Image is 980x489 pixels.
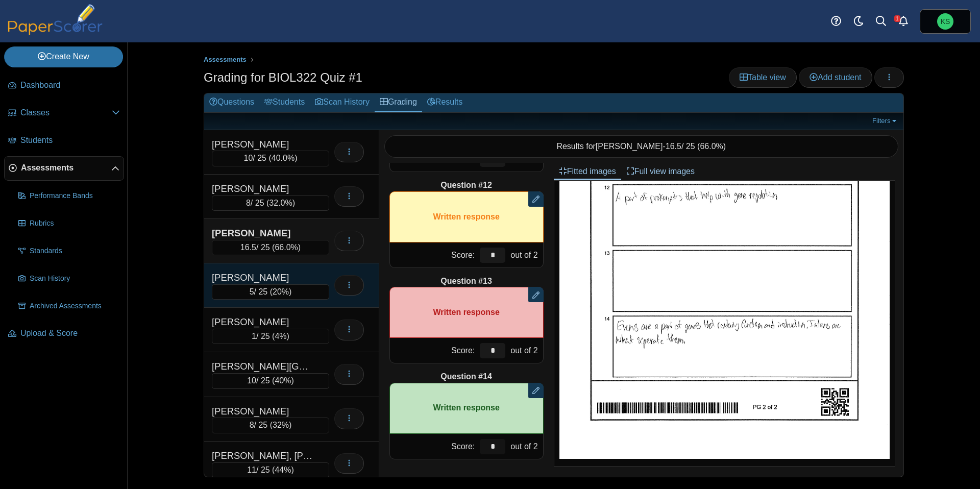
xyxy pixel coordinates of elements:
[20,135,120,146] span: Students
[508,434,543,459] div: out of 2
[937,13,953,30] span: Kevin Shuman
[212,284,329,300] div: / 25 ( )
[666,142,681,151] span: 16.5
[30,218,120,229] span: Rubrics
[596,142,663,151] span: [PERSON_NAME]
[14,239,124,263] a: Standards
[275,376,291,385] span: 40%
[389,191,544,242] div: Written response
[799,67,872,88] a: Add student
[204,69,362,86] h1: Grading for BIOL322 Quiz #1
[14,294,124,319] a: Archived Assessments
[275,332,286,340] span: 4%
[204,56,247,63] span: Assessments
[389,287,544,338] div: Written response
[247,466,256,474] span: 11
[375,93,422,112] a: Grading
[30,301,120,311] span: Archived Assessments
[212,195,329,211] div: / 25 ( )
[870,116,901,126] a: Filters
[247,376,256,385] span: 10
[390,434,478,459] div: Score:
[240,243,256,252] span: 16.5
[212,271,314,284] div: [PERSON_NAME]
[14,266,124,291] a: Scan History
[508,242,543,267] div: out of 2
[892,10,915,33] a: Alerts
[273,287,289,296] span: 20%
[810,73,861,82] span: Add student
[422,93,468,112] a: Results
[259,93,310,112] a: Students
[275,243,298,252] span: 66.0%
[4,101,124,126] a: Classes
[440,276,492,287] b: Question #13
[212,449,314,462] div: [PERSON_NAME], [PERSON_NAME]
[621,163,700,180] a: Full view images
[4,322,124,346] a: Upload & Score
[252,332,256,340] span: 1
[310,93,375,112] a: Scan History
[30,246,120,256] span: Standards
[4,74,124,98] a: Dashboard
[212,462,329,478] div: / 25 ( )
[14,184,124,208] a: Performance Bands
[554,163,621,180] a: Fitted images
[4,28,106,37] a: PaperScorer
[559,32,890,459] img: 3132578_SEPTEMBER_10_2025T19_0_40_551000000.jpeg
[273,421,289,429] span: 32%
[212,315,314,329] div: [PERSON_NAME]
[212,138,314,151] div: [PERSON_NAME]
[389,383,544,434] div: Written response
[729,67,797,88] a: Table view
[30,191,120,201] span: Performance Bands
[740,73,786,82] span: Table view
[21,162,111,174] span: Assessments
[272,154,295,162] span: 40.0%
[4,129,124,153] a: Students
[244,154,253,162] span: 10
[269,199,292,207] span: 32.0%
[920,9,971,34] a: Kevin Shuman
[4,156,124,181] a: Assessments
[212,329,329,344] div: / 25 ( )
[246,199,251,207] span: 8
[390,242,478,267] div: Score:
[212,418,329,433] div: / 25 ( )
[250,421,254,429] span: 8
[390,338,478,363] div: Score:
[4,46,123,67] a: Create New
[212,360,314,373] div: [PERSON_NAME][GEOGRAPHIC_DATA]
[384,135,899,158] div: Results for - / 25 ( )
[212,240,329,255] div: / 25 ( )
[250,287,254,296] span: 5
[212,182,314,195] div: [PERSON_NAME]
[201,54,249,66] a: Assessments
[212,405,314,418] div: [PERSON_NAME]
[440,180,492,191] b: Question #12
[508,338,543,363] div: out of 2
[20,107,112,118] span: Classes
[30,274,120,284] span: Scan History
[4,4,106,35] img: PaperScorer
[275,466,291,474] span: 44%
[700,142,723,151] span: 66.0%
[204,93,259,112] a: Questions
[20,328,120,339] span: Upload & Score
[941,18,950,25] span: Kevin Shuman
[20,80,120,91] span: Dashboard
[212,151,329,166] div: / 25 ( )
[440,371,492,382] b: Question #14
[212,227,314,240] div: [PERSON_NAME]
[212,373,329,388] div: / 25 ( )
[14,211,124,236] a: Rubrics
